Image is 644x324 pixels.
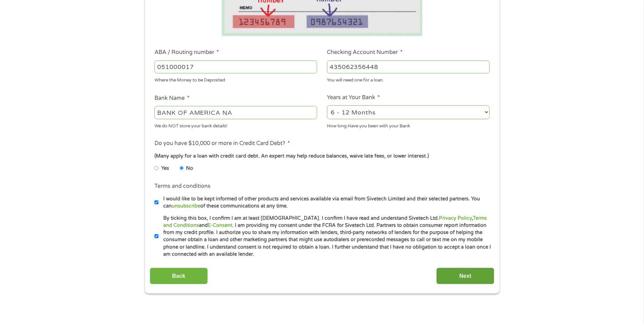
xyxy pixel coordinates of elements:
[159,195,492,210] label: I would like to be kept informed of other products and services available via email from Sivetech...
[163,215,487,228] a: Terms and Conditions
[150,268,208,284] input: Back
[154,60,317,73] input: 263177916
[172,203,200,209] a: unsubscribe
[439,215,472,221] a: Privacy Policy
[161,165,169,172] label: Yes
[154,183,210,190] label: Terms and conditions
[159,215,492,258] label: By ticking this box, I confirm I am at least [DEMOGRAPHIC_DATA]. I confirm I have read and unders...
[327,49,403,56] label: Checking Account Number
[154,75,317,84] div: Where the Money to be Deposited
[327,75,490,84] div: You will need one for a loan.
[154,49,219,56] label: ABA / Routing number
[154,95,189,102] label: Bank Name
[327,120,490,129] div: How long Have you been with your Bank
[186,165,193,172] label: No
[327,94,380,101] label: Years at Your Bank
[154,140,290,147] label: Do you have $10,000 or more in Credit Card Debt?
[208,222,232,228] a: E-Consent
[436,268,494,284] input: Next
[154,152,489,160] div: (Many apply for a loan with credit card debt. An expert may help reduce balances, waive late fees...
[154,120,317,129] div: We do NOT store your bank details!
[327,60,490,73] input: 345634636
